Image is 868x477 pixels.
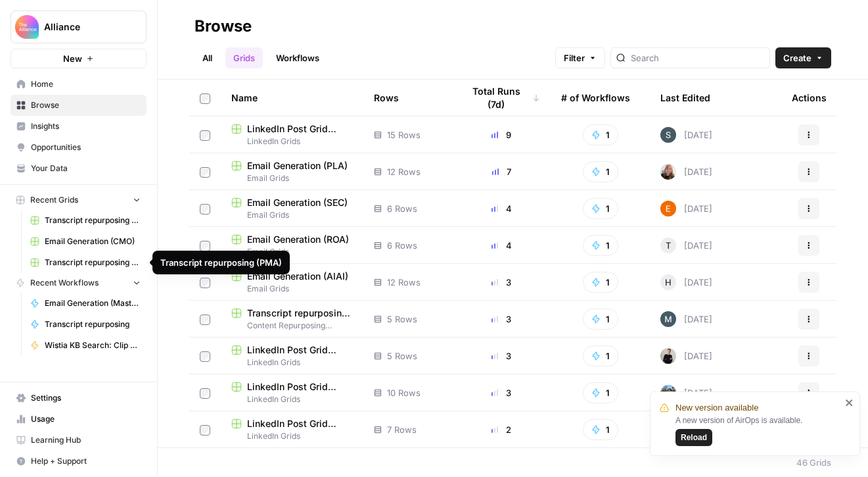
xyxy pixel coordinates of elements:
[660,164,712,180] div: [DATE]
[660,274,712,290] div: [DATE]
[564,51,585,64] span: Filter
[11,451,147,472] button: Help + Support
[247,159,348,172] span: Email Generation (PLA)
[11,74,147,95] a: Home
[387,386,421,399] span: 10 Rows
[583,124,618,145] button: 1
[555,47,605,68] button: Filter
[387,423,417,436] span: 7 Rows
[231,393,353,405] span: LinkedIn Grids
[24,335,147,356] a: Wistia KB Search: Clip & Takeaway Generator
[660,127,676,143] img: bo6gwtk78bbxl6expmw5g49788i4
[247,417,353,430] span: LinkedIn Post Grid (CSC)
[631,51,764,64] input: Search
[45,297,141,309] span: Email Generation (Master)
[583,382,618,403] button: 1
[387,202,417,215] span: 6 Rows
[194,16,252,37] div: Browse
[660,385,676,401] img: wlj6vlcgatc3c90j12jmpqq88vn8
[24,210,147,231] a: Transcript repurposing (CMO)
[583,272,618,293] button: 1
[660,311,712,327] div: [DATE]
[660,201,712,216] div: [DATE]
[11,158,147,179] a: Your Data
[231,343,353,368] a: LinkedIn Post Grid (SEC)LinkedIn Grids
[583,419,618,440] button: 1
[45,236,141,247] span: Email Generation (CMO)
[31,434,141,446] span: Learning Hub
[583,198,618,219] button: 1
[11,430,147,451] a: Learning Hub
[796,456,831,469] div: 46 Grids
[11,49,147,68] button: New
[11,273,147,293] button: Recent Workflows
[231,246,353,258] span: Email Grids
[463,128,540,141] div: 9
[660,348,712,364] div: [DATE]
[45,257,141,268] span: Transcript repurposing (PMA)
[583,161,618,182] button: 1
[231,122,353,147] a: LinkedIn Post Grid (PLA)LinkedIn Grids
[31,163,141,174] span: Your Data
[231,136,353,147] span: LinkedIn Grids
[660,311,676,327] img: h5oy9qq6rxts7uqn6ijihtw1159t
[231,417,353,442] a: LinkedIn Post Grid (CSC)LinkedIn Grids
[11,95,147,116] a: Browse
[231,196,353,221] a: Email Generation (SEC)Email Grids
[387,165,421,178] span: 12 Rows
[231,209,353,221] span: Email Grids
[681,432,707,443] span: Reload
[583,345,618,366] button: 1
[11,116,147,137] a: Insights
[660,164,676,180] img: dusy4e3dsucr7fztkxh4ejuaeihk
[792,80,827,116] div: Actions
[660,201,676,216] img: wm51g8xlax8ig7gqluwwidcxpalk
[231,80,353,116] div: Name
[660,80,710,116] div: Last Edited
[463,165,540,178] div: 7
[463,202,540,215] div: 4
[463,313,540,326] div: 3
[11,409,147,430] a: Usage
[11,137,147,158] a: Opportunities
[31,413,141,425] span: Usage
[387,313,417,326] span: 5 Rows
[247,380,353,393] span: LinkedIn Post Grid (PMA)
[45,214,141,226] span: Transcript repurposing (CMO)
[387,128,421,141] span: 15 Rows
[31,392,141,404] span: Settings
[44,20,124,34] span: Alliance
[387,239,417,252] span: 6 Rows
[561,80,630,116] div: # of Workflows
[225,47,263,68] a: Grids
[24,293,147,314] a: Email Generation (Master)
[30,194,78,206] span: Recent Grids
[24,252,147,273] a: Transcript repurposing (PMA)
[24,231,147,252] a: Email Generation (CMO)
[374,80,399,116] div: Rows
[194,47,220,68] a: All
[45,318,141,330] span: Transcript repurposing
[231,380,353,405] a: LinkedIn Post Grid (PMA)LinkedIn Grids
[463,80,540,116] div: Total Runs (7d)
[675,401,758,414] span: New version available
[463,349,540,363] div: 3
[11,388,147,409] a: Settings
[45,339,141,351] span: Wistia KB Search: Clip & Takeaway Generator
[675,414,841,446] div: A new version of AirOps is available.
[231,233,353,258] a: Email Generation (ROA)Email Grids
[31,120,141,132] span: Insights
[583,309,618,330] button: 1
[11,11,147,43] button: Workspace: Alliance
[31,78,141,90] span: Home
[463,276,540,289] div: 3
[231,357,353,368] span: LinkedIn Grids
[247,307,353,320] span: Transcript repurposing (AIAI)
[666,239,671,252] span: T
[231,159,353,184] a: Email Generation (PLA)Email Grids
[247,122,353,136] span: LinkedIn Post Grid (PLA)
[387,349,417,363] span: 5 Rows
[63,52,82,65] span: New
[665,276,672,289] span: H
[160,256,282,269] div: Transcript repurposing (PMA)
